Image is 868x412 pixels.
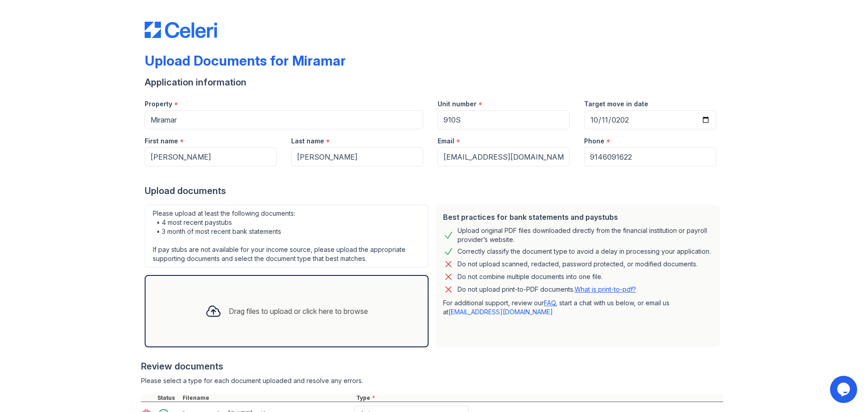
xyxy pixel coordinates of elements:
[156,394,181,402] div: Status
[145,76,723,89] div: Application information
[448,308,553,316] a: [EMAIL_ADDRESS][DOMAIN_NAME]
[145,204,429,268] div: Please upload at least the following documents: • 4 most recent paystubs • 3 month of most recent...
[458,271,603,282] div: Do not combine multiple documents into one file.
[584,137,604,146] label: Phone
[291,137,324,146] label: Last name
[141,360,723,373] div: Review documents
[229,306,368,317] div: Drag files to upload or click here to browse
[584,99,648,109] label: Target move in date
[575,285,636,293] a: What is print-to-pdf?
[141,376,723,385] div: Please select a type for each document uploaded and resolve any errors.
[145,52,346,69] div: Upload Documents for Miramar
[145,22,217,38] img: CE_Logo_Blue-a8612792a0a2168367f1c8372b55b34899dd931a85d93a1a3d3e32e68fde9ad4.png
[438,137,454,146] label: Email
[145,185,723,197] div: Upload documents
[145,99,172,109] label: Property
[354,394,723,402] div: Type
[443,298,712,317] p: For additional support, review our , start a chat with us below, or email us at
[544,299,556,307] a: FAQ
[438,99,476,109] label: Unit number
[458,259,698,270] div: Do not upload scanned, redacted, password protected, or modified documents.
[145,137,178,146] label: First name
[830,376,859,403] iframe: chat widget
[181,394,354,402] div: Filename
[443,212,712,223] div: Best practices for bank statements and paystubs
[458,226,712,244] div: Upload original PDF files downloaded directly from the financial institution or payroll provider’...
[458,285,636,294] p: Do not upload print-to-PDF documents.
[458,246,711,257] div: Correctly classify the document type to avoid a delay in processing your application.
